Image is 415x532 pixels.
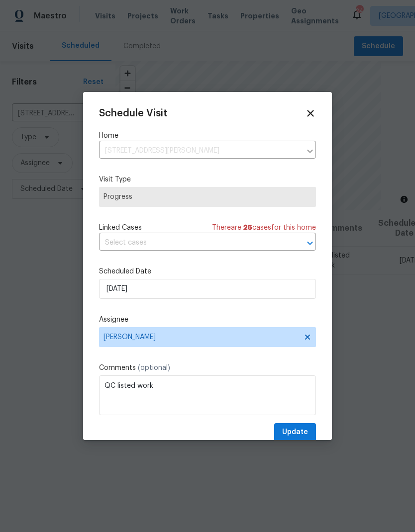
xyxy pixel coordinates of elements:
[282,426,308,439] span: Update
[104,333,299,341] span: [PERSON_NAME]
[99,175,316,184] label: Visit Type
[305,108,316,119] span: Close
[99,143,301,159] input: Enter in an address
[104,192,311,202] span: Progress
[99,266,316,276] label: Scheduled Date
[99,279,316,299] input: M/D/YYYY
[99,131,316,141] label: Home
[274,423,316,442] button: Update
[99,363,316,373] label: Comments
[99,315,316,325] label: Assignee
[212,223,316,233] span: There are case s for this home
[243,224,252,231] span: 25
[99,223,142,233] span: Linked Cases
[99,108,167,118] span: Schedule Visit
[99,375,316,415] textarea: QC listed work
[303,236,317,250] button: Open
[99,235,288,251] input: Select cases
[138,364,170,371] span: (optional)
